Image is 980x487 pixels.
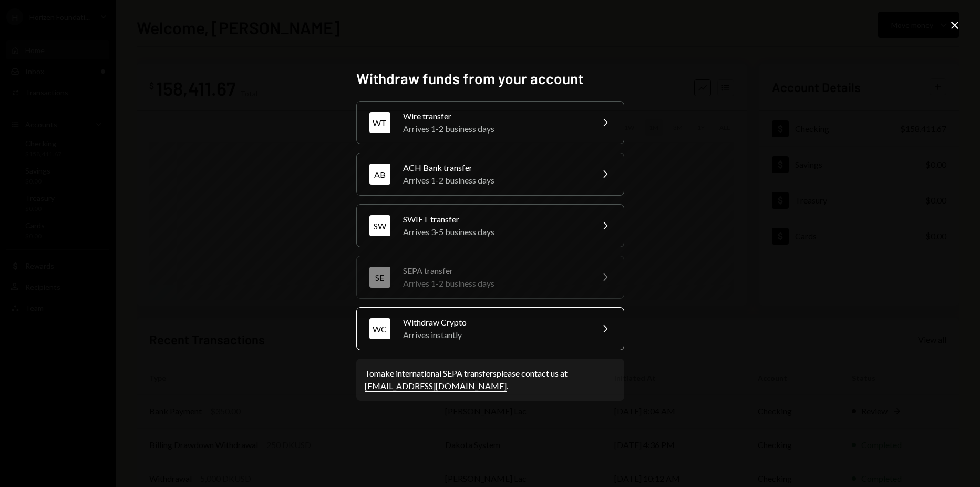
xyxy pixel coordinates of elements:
div: Arrives 1-2 business days [403,174,586,187]
div: SW [369,215,390,236]
div: SE [369,267,390,288]
button: SWSWIFT transferArrives 3-5 business days [356,204,624,247]
button: ABACH Bank transferArrives 1-2 business days [356,153,624,196]
button: WTWire transferArrives 1-2 business days [356,101,624,144]
div: Withdraw Crypto [403,316,586,329]
div: AB [369,164,390,185]
div: Arrives 1-2 business days [403,123,586,135]
button: WCWithdraw CryptoArrives instantly [356,307,624,350]
div: Wire transfer [403,110,586,123]
div: Arrives 3-5 business days [403,226,586,238]
a: [EMAIL_ADDRESS][DOMAIN_NAME] [365,381,507,392]
button: SESEPA transferArrives 1-2 business days [356,256,624,299]
h2: Withdraw funds from your account [356,68,624,89]
div: Arrives instantly [403,329,586,341]
div: SEPA transfer [403,265,586,277]
div: ACH Bank transfer [403,161,586,174]
div: WC [369,318,390,339]
div: Arrives 1-2 business days [403,277,586,290]
div: SWIFT transfer [403,213,586,226]
div: To make international SEPA transfers please contact us at . [365,367,616,392]
div: WT [369,112,390,133]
